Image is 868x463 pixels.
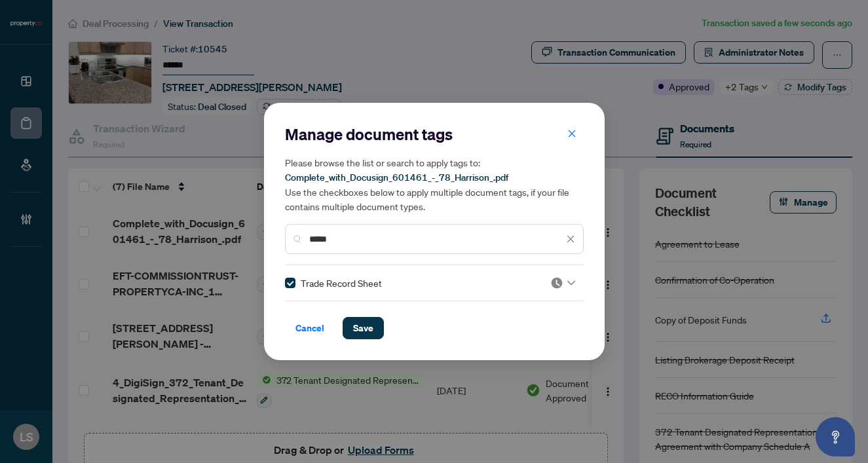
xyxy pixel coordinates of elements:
[285,155,584,213] h5: Please browse the list or search to apply tags to: Use the checkboxes below to apply multiple doc...
[550,276,563,289] img: status
[566,234,575,244] span: close
[285,317,335,339] button: Cancel
[295,318,324,339] span: Cancel
[301,276,382,290] span: Trade Record Sheet
[285,172,508,183] span: Complete_with_Docusign_601461_-_78_Harrison_.pdf
[353,318,373,339] span: Save
[567,129,576,138] span: close
[550,276,575,289] span: Pending Review
[343,317,384,339] button: Save
[816,417,855,456] button: Open asap
[285,124,584,145] h2: Manage document tags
